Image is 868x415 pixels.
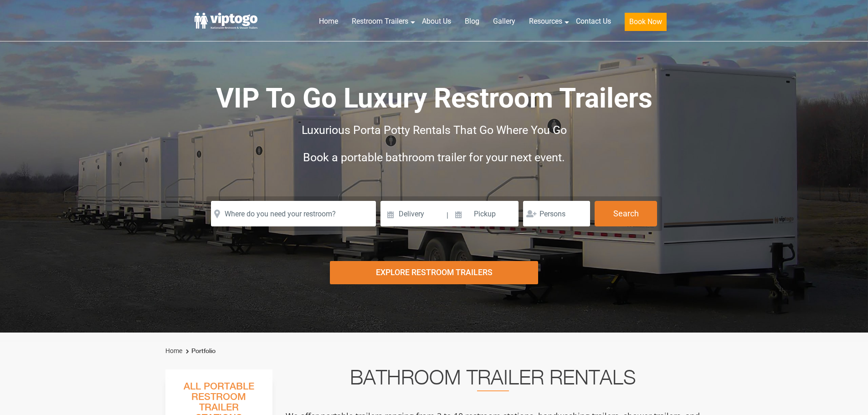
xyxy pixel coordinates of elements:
h2: Bathroom Trailer Rentals [285,369,701,391]
a: Restroom Trailers [345,11,415,31]
span: VIP To Go Luxury Restroom Trailers [216,82,652,114]
a: Blog [458,11,486,31]
div: Explore Restroom Trailers [330,261,538,284]
a: Gallery [486,11,522,31]
input: Where do you need your restroom? [211,201,376,226]
input: Persons [523,201,590,226]
a: Resources [522,11,569,31]
input: Pickup [450,201,519,226]
a: Book Now [618,11,673,36]
a: Contact Us [569,11,618,31]
button: Search [595,201,657,226]
a: Home [165,347,182,354]
span: Book a portable bathroom trailer for your next event. [303,151,565,164]
a: Home [312,11,345,31]
span: | [447,201,448,230]
input: Delivery [380,201,446,226]
a: About Us [415,11,458,31]
li: Portfolio [184,346,216,357]
button: Book Now [625,13,667,31]
span: Luxurious Porta Potty Rentals That Go Where You Go [302,123,567,137]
